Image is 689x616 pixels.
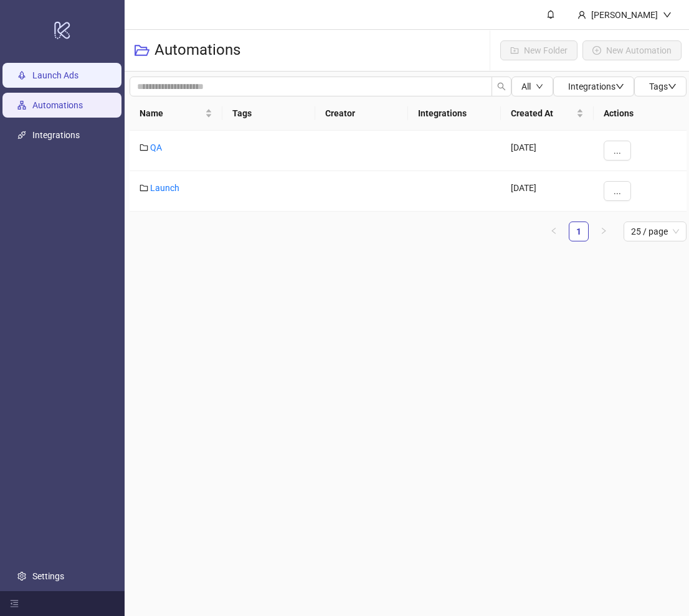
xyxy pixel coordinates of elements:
th: Created At [501,96,594,131]
span: folder-open [135,43,150,58]
button: Tagsdown [634,77,687,96]
span: ... [614,186,621,196]
span: search [497,82,506,91]
a: 1 [569,222,588,241]
li: Previous Page [544,222,564,241]
button: New Automation [582,40,682,60]
th: Tags [222,96,315,131]
span: Integrations [568,82,624,91]
button: Integrationsdown [553,77,634,96]
a: Automations [32,100,83,110]
button: right [594,222,614,241]
span: folder [140,184,148,192]
a: Launch [150,183,179,193]
span: down [615,82,624,91]
li: Next Page [594,222,614,241]
span: down [536,83,543,90]
div: [DATE] [501,171,594,212]
th: Creator [315,96,408,131]
a: Launch Ads [32,70,78,80]
a: QA [150,142,162,152]
h3: Automations [154,40,240,60]
span: Name [140,106,202,120]
span: right [600,227,607,235]
button: ... [604,141,631,161]
span: down [668,82,677,91]
span: menu-fold [10,599,19,608]
a: Settings [32,571,64,581]
th: Integrations [408,96,501,131]
button: Alldown [511,77,553,96]
span: folder [140,143,148,152]
span: left [550,227,558,235]
span: down [663,11,672,19]
span: bell [546,10,555,19]
li: 1 [569,222,589,241]
button: ... [604,181,631,201]
div: [PERSON_NAME] [586,8,663,22]
span: Created At [511,106,574,120]
div: [DATE] [501,131,594,171]
span: ... [614,146,621,156]
span: Tags [649,82,677,91]
div: Page Size [624,222,687,241]
span: 25 / page [631,222,679,241]
th: Actions [594,96,687,131]
button: left [544,222,564,241]
span: user [577,11,586,19]
a: Integrations [32,130,80,140]
button: New Folder [500,40,577,60]
th: Name [130,96,222,131]
span: All [521,82,531,91]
